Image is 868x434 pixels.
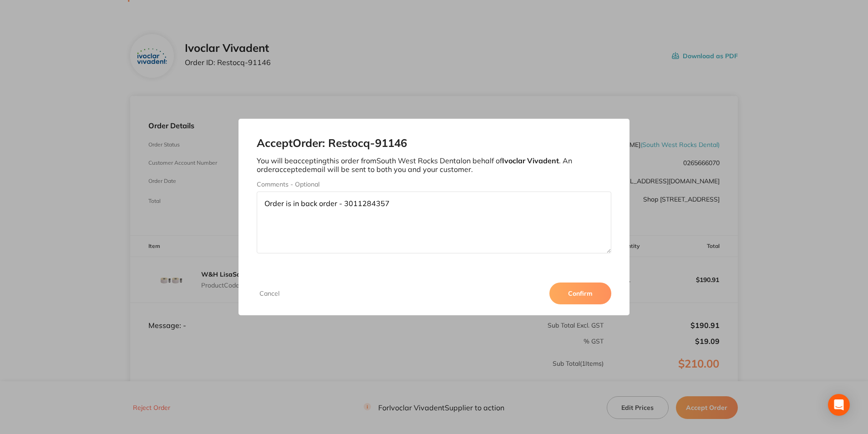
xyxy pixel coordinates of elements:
[828,394,850,416] div: Open Intercom Messenger
[257,181,611,188] label: Comments - Optional
[257,289,282,298] button: Cancel
[502,156,559,165] b: Ivoclar Vivadent
[549,283,611,304] button: Confirm
[257,192,611,253] textarea: Order is in back order - 3011284357
[257,137,611,150] h2: Accept Order: Restocq- 91146
[257,156,611,173] p: You will be accepting this order from South West Rocks Dental on behalf of . An order accepted em...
